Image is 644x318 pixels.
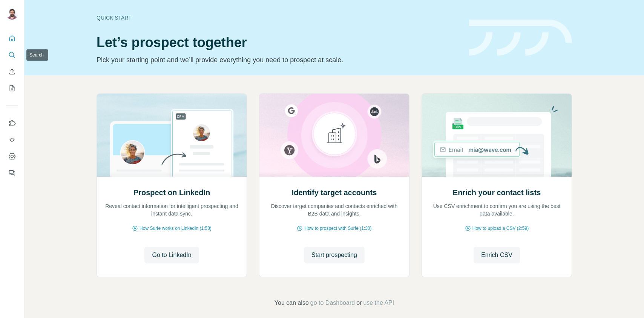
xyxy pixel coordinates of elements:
[6,32,18,45] button: Quick start
[6,8,18,20] img: Avatar
[144,247,199,263] button: Go to LinkedIn
[6,116,18,130] button: Use Surfe on LinkedIn
[6,65,18,78] button: Enrich CSV
[97,94,247,177] img: Prospect on LinkedIn
[453,187,541,198] h2: Enrich your contact lists
[140,225,212,232] span: How Surfe works on LinkedIn (1:58)
[356,298,362,307] span: or
[363,298,394,307] button: use the API
[6,150,18,163] button: Dashboard
[6,81,18,95] button: My lists
[97,14,460,21] div: Quick start
[133,187,210,198] h2: Prospect on LinkedIn
[422,94,572,177] img: Enrich your contact lists
[310,298,355,307] button: go to Dashboard
[259,94,409,177] img: Identify target accounts
[429,202,564,217] p: Use CSV enrichment to confirm you are using the best data available.
[6,48,18,62] button: Search
[481,251,512,260] span: Enrich CSV
[304,247,365,263] button: Start prospecting
[267,202,402,217] p: Discover target companies and contacts enriched with B2B data and insights.
[472,225,529,232] span: How to upload a CSV (2:59)
[97,35,460,50] h1: Let’s prospect together
[104,202,239,217] p: Reveal contact information for intelligent prospecting and instant data sync.
[469,20,572,56] img: banner
[97,55,460,65] p: Pick your starting point and we’ll provide everything you need to prospect at scale.
[6,166,18,180] button: Feedback
[152,251,191,260] span: Go to LinkedIn
[274,298,309,307] span: You can also
[311,251,357,260] span: Start prospecting
[6,133,18,147] button: Use Surfe API
[474,247,520,263] button: Enrich CSV
[292,187,377,198] h2: Identify target accounts
[304,225,371,232] span: How to prospect with Surfe (1:30)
